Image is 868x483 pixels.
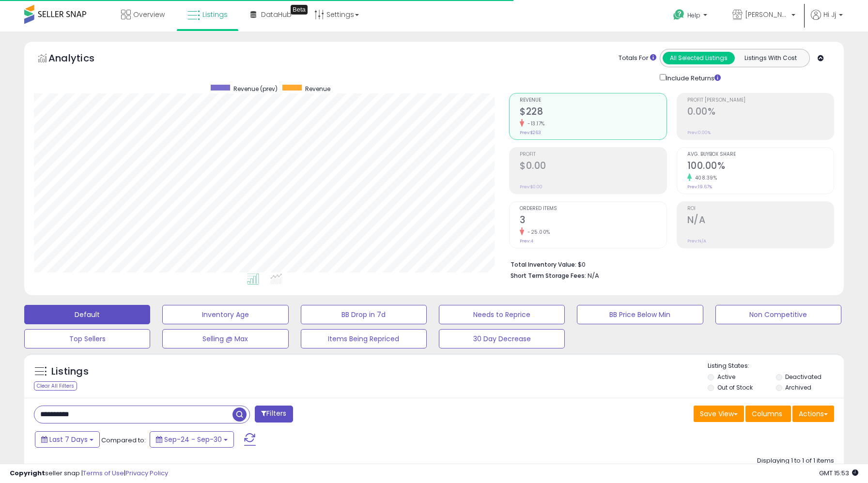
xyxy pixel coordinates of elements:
[687,214,834,227] h2: N/A
[745,406,791,422] button: Columns
[24,329,150,348] button: Top Sellers
[752,409,782,419] span: Columns
[49,435,88,444] span: Last 7 Days
[520,160,666,173] h2: $0.00
[792,406,834,422] button: Actions
[520,130,541,136] small: Prev: $263
[34,381,77,391] div: Clear All Filters
[520,106,666,119] h2: $228
[48,51,113,67] h5: Analytics
[652,72,732,83] div: Include Returns
[162,305,288,324] button: Inventory Age
[785,373,821,381] label: Deactivated
[291,5,308,15] div: Tooltip anchor
[734,52,806,64] button: Listings With Cost
[524,120,545,127] small: -13.17%
[83,468,124,478] a: Terms of Use
[687,160,834,173] h2: 100.00%
[692,174,717,181] small: 408.39%
[524,228,550,236] small: -25.00%
[673,9,685,21] i: Get Help
[233,85,278,93] span: Revenue (prev)
[819,468,858,478] span: 2025-10-8 15:53 GMT
[10,468,45,478] strong: Copyright
[785,383,811,392] label: Archived
[520,206,666,211] span: Ordered Items
[520,184,542,190] small: Prev: $0.00
[745,10,789,19] span: [PERSON_NAME]'s Movies - CA
[687,106,834,119] h2: 0.00%
[35,431,100,448] button: Last 7 Days
[511,258,827,270] li: $0
[619,54,656,63] div: Totals For
[717,373,735,381] label: Active
[687,98,834,103] span: Profit [PERSON_NAME]
[301,305,427,324] button: BB Drop in 7d
[305,85,330,93] span: Revenue
[666,1,717,31] a: Help
[255,406,293,423] button: Filters
[687,238,706,244] small: Prev: N/A
[520,152,666,157] span: Profit
[511,260,576,269] b: Total Inventory Value:
[10,469,168,478] div: seller snap | |
[150,431,234,448] button: Sep-24 - Sep-30
[261,10,292,19] span: DataHub
[51,365,89,378] h5: Listings
[687,130,711,136] small: Prev: 0.00%
[663,52,735,64] button: All Selected Listings
[687,206,834,211] span: ROI
[439,329,565,348] button: 30 Day Decrease
[588,271,599,280] span: N/A
[125,468,168,478] a: Privacy Policy
[24,305,150,324] button: Default
[717,383,753,392] label: Out of Stock
[687,11,700,19] span: Help
[577,305,703,324] button: BB Price Below Min
[687,152,834,157] span: Avg. Buybox Share
[520,214,666,227] h2: 3
[520,238,533,244] small: Prev: 4
[694,406,744,422] button: Save View
[511,272,586,280] b: Short Term Storage Fees:
[687,184,712,190] small: Prev: 19.67%
[202,10,228,19] span: Listings
[715,305,841,324] button: Non Competitive
[133,10,165,19] span: Overview
[757,456,834,466] div: Displaying 1 to 1 of 1 items
[708,362,844,371] p: Listing States:
[164,435,222,444] span: Sep-24 - Sep-30
[301,329,427,348] button: Items Being Repriced
[162,329,288,348] button: Selling @ Max
[101,436,146,445] span: Compared to:
[811,10,843,31] a: Hi Jj
[823,10,836,19] span: Hi Jj
[520,98,666,103] span: Revenue
[439,305,565,324] button: Needs to Reprice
